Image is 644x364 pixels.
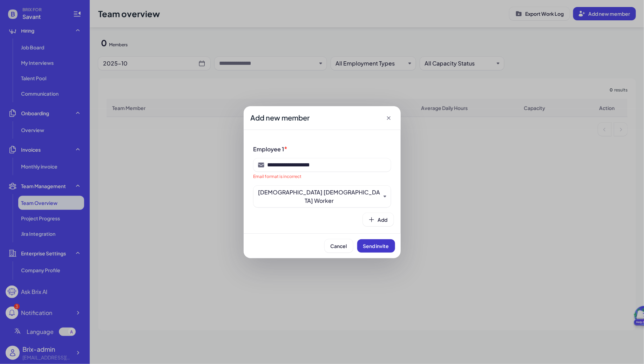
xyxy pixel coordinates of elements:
span: Send invite [363,243,389,249]
span: Email format is incorrect [253,174,302,179]
span: Add new member [251,113,310,123]
button: Send invite [357,239,395,253]
span: Add [378,217,388,223]
button: Cancel [325,239,353,253]
button: Add [363,213,394,226]
span: Employee 1 [253,145,284,153]
span: Cancel [331,243,347,249]
button: [DEMOGRAPHIC_DATA] [DEMOGRAPHIC_DATA] Worker [258,188,381,205]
